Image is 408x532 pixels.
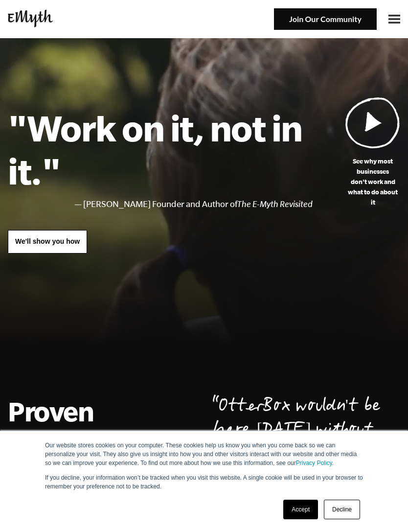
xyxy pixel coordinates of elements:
a: Decline [324,500,360,519]
span: We'll show you how [15,237,80,245]
h1: "Work on it, not in it." [8,106,345,192]
a: Privacy Policy [296,460,332,466]
img: EMyth [8,10,53,27]
p: OtterBox wouldn't be here [DATE] without [PERSON_NAME]. [212,395,400,466]
img: Play Video [345,97,400,148]
a: Accept [283,500,318,519]
i: The E-Myth Revisited [237,199,313,209]
h2: Proven systems. A personal mentor. [8,395,189,521]
p: See why most businesses don't work and what to do about it [345,156,400,208]
iframe: Chat Widget [359,485,408,532]
a: We'll show you how [8,230,87,254]
img: Join Our Community [274,8,377,30]
p: If you decline, your information won’t be tracked when you visit this website. A single cookie wi... [45,473,363,491]
a: See why most businessesdon't work andwhat to do about it [345,97,400,208]
img: Open Menu [388,15,400,23]
li: [PERSON_NAME] Founder and Author of [83,197,345,211]
p: Our website stores cookies on your computer. These cookies help us know you when you come back so... [45,441,363,467]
